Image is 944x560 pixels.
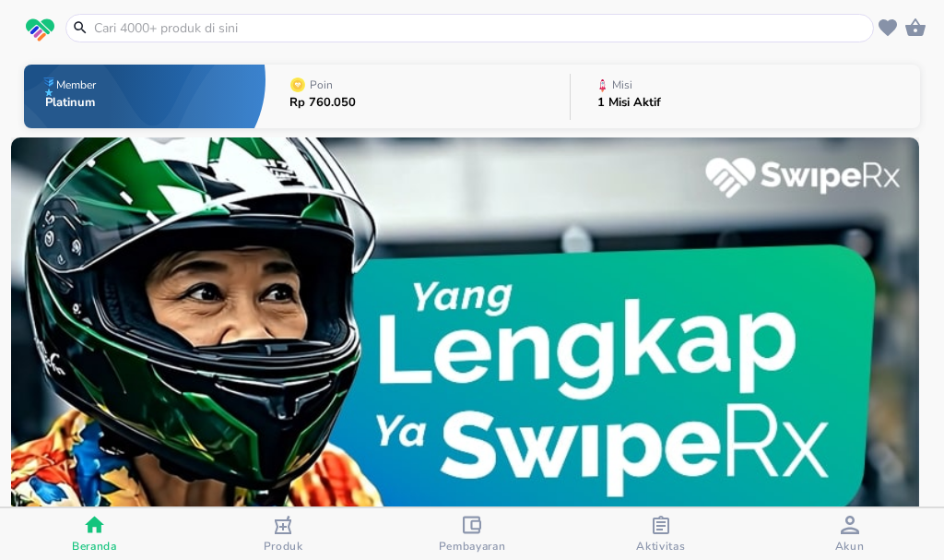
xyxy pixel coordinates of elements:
[72,539,117,554] span: Beranda
[264,539,303,554] span: Produk
[92,18,869,38] input: Cari 4000+ produk di sini
[755,508,944,560] button: Akun
[189,508,378,560] button: Produk
[265,60,570,133] button: PoinRp 760.050
[378,508,567,560] button: Pembayaran
[56,79,96,90] p: Member
[835,539,865,554] span: Akun
[289,97,356,109] p: Rp 760.050
[612,79,632,90] p: Misi
[566,508,755,560] button: Aktivitas
[24,60,265,133] button: MemberPlatinum
[597,97,661,109] p: 1 Misi Aktif
[439,539,506,554] span: Pembayaran
[636,539,685,554] span: Aktivitas
[310,79,333,90] p: Poin
[571,60,920,133] button: Misi1 Misi Aktif
[26,18,54,42] img: logo_swiperx_s.bd005f3b.svg
[45,97,100,109] p: Platinum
